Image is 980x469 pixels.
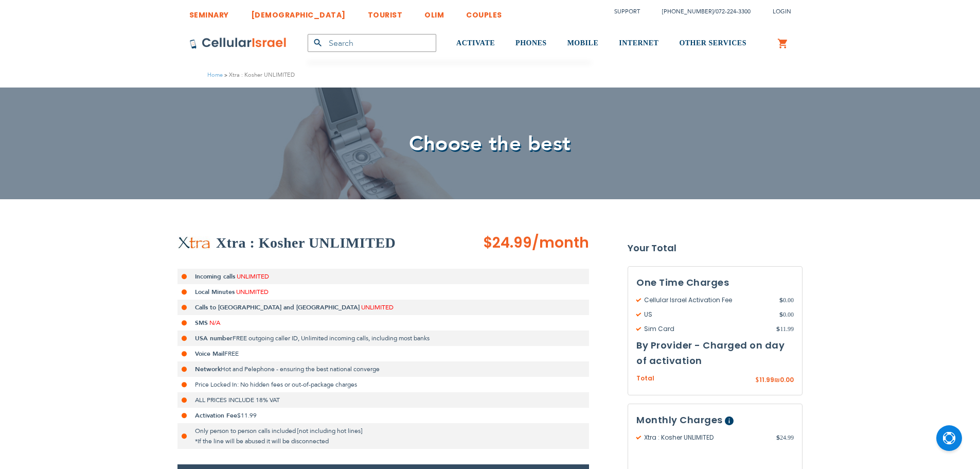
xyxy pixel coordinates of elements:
span: INTERNET [619,39,658,47]
input: Search [308,34,436,52]
span: UNLIMITED [237,272,269,281]
span: Help [725,416,734,425]
a: COUPLES [466,3,502,22]
li: / [652,4,751,19]
span: $ [776,433,780,442]
span: UNLIMITED [236,288,269,296]
span: Login [773,8,791,15]
span: UNLIMITED [361,303,394,311]
span: ₪ [774,376,780,385]
a: Home [207,71,223,79]
strong: Voice Mail [195,350,224,358]
span: FREE [224,350,239,358]
strong: SMS [195,319,208,327]
span: Sim Card [636,324,776,334]
strong: Incoming calls [195,272,235,281]
span: 24.99 [776,433,794,442]
span: 11.99 [776,324,794,334]
strong: Network [195,365,221,373]
li: Xtra : Kosher UNLIMITED [223,70,295,80]
span: $11.99 [237,411,257,420]
img: Cellular Israel Logo [189,37,287,49]
span: 0.00 [779,310,794,319]
strong: USA number [195,334,233,342]
img: Xtra : Kosher UNLIMITED [177,236,211,250]
span: FREE outgoing caller ID, Unlimited incoming calls, including most banks [233,334,430,342]
span: MOBILE [567,39,599,47]
span: $ [779,296,783,305]
span: 0.00 [780,375,794,384]
li: ALL PRICES INCLUDE 18% VAT [177,392,589,408]
li: Only person to person calls included [not including hot lines] *If the line will be abused it wil... [177,423,589,449]
strong: Your Total [628,240,803,256]
span: Monthly Charges [636,413,723,426]
span: $24.99 [483,233,532,253]
h3: One Time Charges [636,275,794,290]
strong: Activation Fee [195,411,237,420]
h2: Xtra : Kosher UNLIMITED [216,233,396,253]
span: ACTIVATE [456,39,495,47]
a: [DEMOGRAPHIC_DATA] [251,3,346,22]
h3: By Provider - Charged on day of activation [636,338,794,369]
span: $ [779,310,783,319]
span: Hot and Pelephone - ensuring the best national converge [221,365,380,373]
span: /month [532,233,589,253]
a: MOBILE [567,24,599,63]
span: US [636,310,779,319]
span: $ [755,376,759,385]
span: 11.99 [759,375,774,384]
span: Xtra : Kosher UNLIMITED [636,433,776,442]
a: [PHONE_NUMBER] [662,8,714,15]
span: OTHER SERVICES [679,39,746,47]
span: N/A [209,319,220,327]
a: SEMINARY [189,3,229,22]
span: Choose the best [409,130,571,158]
span: $ [776,324,780,334]
li: Price Locked In: No hidden fees or out-of-package charges [177,377,589,392]
strong: Local Minutes [195,288,235,296]
span: 0.00 [779,296,794,305]
span: Cellular Israel Activation Fee [636,296,779,305]
a: TOURIST [368,3,403,22]
span: PHONES [515,39,547,47]
a: Support [614,8,640,15]
a: 072-224-3300 [716,8,751,15]
a: PHONES [515,24,547,63]
a: OTHER SERVICES [679,24,746,63]
span: Total [636,374,654,384]
a: ACTIVATE [456,24,495,63]
strong: Calls to [GEOGRAPHIC_DATA] and [GEOGRAPHIC_DATA] [195,303,360,311]
a: INTERNET [619,24,658,63]
a: OLIM [424,3,444,22]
